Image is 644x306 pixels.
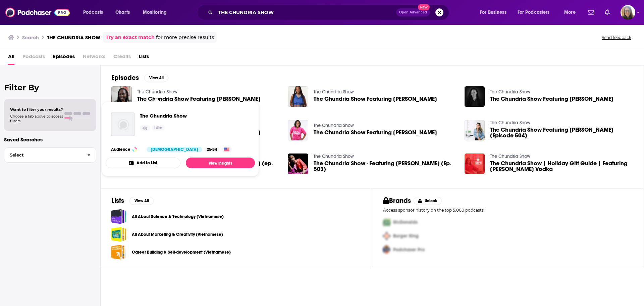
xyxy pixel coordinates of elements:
[111,74,139,82] h2: Episodes
[111,196,154,205] a: ListsView All
[314,154,354,159] a: The Chundria Show
[380,215,393,229] img: First Pro Logo
[465,120,485,140] img: The Chundria Show Featuring Brittany Gray (Episode 504)
[47,34,100,41] h3: THE CHUNDRIA SHOW
[314,89,354,95] a: The Chundria Show
[288,120,308,140] img: The Chundria Show Featuring Summer Owens
[111,147,141,152] h3: Audience
[559,7,584,18] button: open menu
[314,123,354,128] a: The Chundria Show
[490,127,633,138] a: The Chundria Show Featuring Brittany Gray (Episode 504)
[156,34,214,41] span: for more precise results
[8,51,14,65] a: All
[490,154,530,159] a: The Chundria Show
[132,231,223,238] a: All About Marketing & Creativity (Vietnamese)
[115,8,130,17] span: Charts
[314,130,437,135] span: The Chundria Show Featuring [PERSON_NAME]
[129,197,154,205] button: View All
[490,96,613,102] span: The Chundria Show Featuring [PERSON_NAME]
[132,213,224,220] a: All About Science & Technology (Vietnamese)
[137,96,261,102] a: The Chundria Show Featuring Safiya Robinson
[140,113,187,119] a: The Chundria Show
[383,208,633,213] p: Access sponsor history on the top 5,000 podcasts.
[111,245,126,260] a: Career Building & Self-development (Vietnamese)
[393,219,418,225] span: McDonalds
[380,243,393,257] img: Third Pro Logo
[490,89,530,95] a: The Chundria Show
[393,233,419,239] span: Burger King
[314,161,457,172] a: The Chundria Show - Featuring Kevin Hawkins (Ep. 503)
[490,96,613,102] a: The Chundria Show Featuring Shenequa Golding
[314,130,437,135] a: The Chundria Show Featuring Summer Owens
[4,147,96,163] button: Select
[480,8,506,17] span: For Business
[111,227,126,242] a: All About Marketing & Creativity (Vietnamese)
[399,11,427,14] span: Open Advanced
[380,229,393,243] img: Second Pro Logo
[475,7,515,18] button: open menu
[4,153,82,157] span: Select
[600,35,633,40] button: Send feedback
[111,209,126,224] a: All About Science & Technology (Vietnamese)
[83,8,103,17] span: Podcasts
[4,83,96,92] h2: Filter By
[111,7,134,18] a: Charts
[22,34,39,41] h3: Search
[83,51,105,65] span: Networks
[490,127,633,138] span: The Chundria Show Featuring [PERSON_NAME] (Episode 504)
[288,86,308,107] img: The Chundria Show Featuring Elyscia Jefferson
[314,161,457,172] span: The Chundria Show - Featuring [PERSON_NAME] (Ep. 503)
[10,114,63,123] span: Choose a tab above to access filters.
[111,86,132,107] img: The Chundria Show Featuring Safiya Robinson
[186,158,255,168] a: View Insights
[4,136,96,143] p: Saved Searches
[111,196,124,205] h2: Lists
[106,158,180,168] button: Add to List
[465,154,485,174] img: The Chundria Show | Holiday Gift Guide | Featuring NEFT Vodka
[414,197,442,205] button: Unlock
[288,154,308,174] img: The Chundria Show - Featuring Kevin Hawkins (Ep. 503)
[111,113,135,136] img: The Chundria Show
[602,7,612,18] a: Show notifications dropdown
[314,96,437,102] a: The Chundria Show Featuring Elyscia Jefferson
[564,8,576,17] span: More
[621,5,635,20] button: Show profile menu
[204,147,220,152] div: 25-34
[143,8,167,17] span: Monitoring
[203,5,455,20] div: Search podcasts, credits, & more...
[518,8,550,17] span: For Podcasters
[396,8,430,16] button: Open AdvancedNew
[147,147,202,152] div: [DEMOGRAPHIC_DATA]
[111,74,168,82] a: EpisodesView All
[490,161,633,172] a: The Chundria Show | Holiday Gift Guide | Featuring NEFT Vodka
[490,161,633,172] span: The Chundria Show | Holiday Gift Guide | Featuring [PERSON_NAME] Vodka
[132,249,231,256] a: Career Building & Self-development (Vietnamese)
[10,107,63,112] span: Want to filter your results?
[490,120,530,126] a: The Chundria Show
[314,96,437,102] span: The Chundria Show Featuring [PERSON_NAME]
[585,7,597,18] a: Show notifications dropdown
[5,6,70,19] img: Podchaser - Follow, Share and Rate Podcasts
[53,51,75,65] a: Episodes
[144,74,168,82] button: View All
[621,5,635,20] span: Logged in as akolesnik
[137,89,177,95] a: The Chundria Show
[465,86,485,107] img: The Chundria Show Featuring Shenequa Golding
[513,7,559,18] button: open menu
[113,51,131,65] span: Credits
[138,7,175,18] button: open menu
[139,51,149,65] span: Lists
